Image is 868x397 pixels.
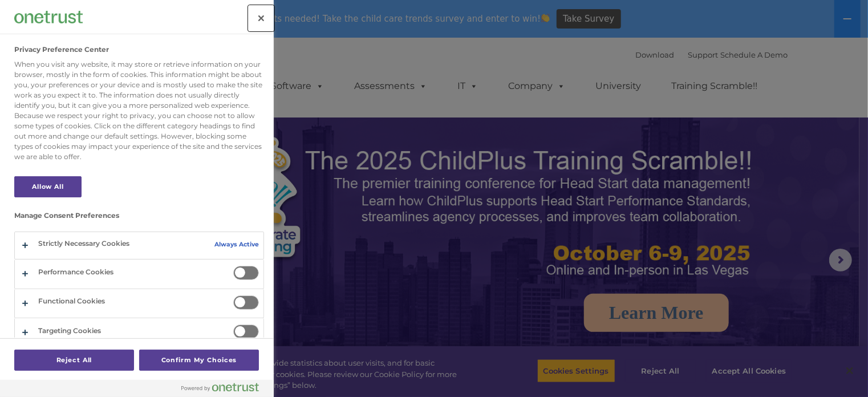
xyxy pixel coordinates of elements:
[14,46,109,54] h2: Privacy Preference Center
[139,350,259,371] button: Confirm My Choices
[14,6,83,29] div: Company Logo
[249,6,274,31] button: Close
[159,75,193,84] span: Last name
[14,212,264,225] h3: Manage Consent Preferences
[14,11,83,23] img: Company Logo
[159,122,207,131] span: Phone number
[181,383,268,397] a: Powered by OneTrust Opens in a new Tab
[14,59,264,162] div: When you visit any website, it may store or retrieve information on your browser, mostly in the f...
[14,350,134,371] button: Reject All
[14,176,82,197] button: Allow All
[181,383,259,392] img: Powered by OneTrust Opens in a new Tab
